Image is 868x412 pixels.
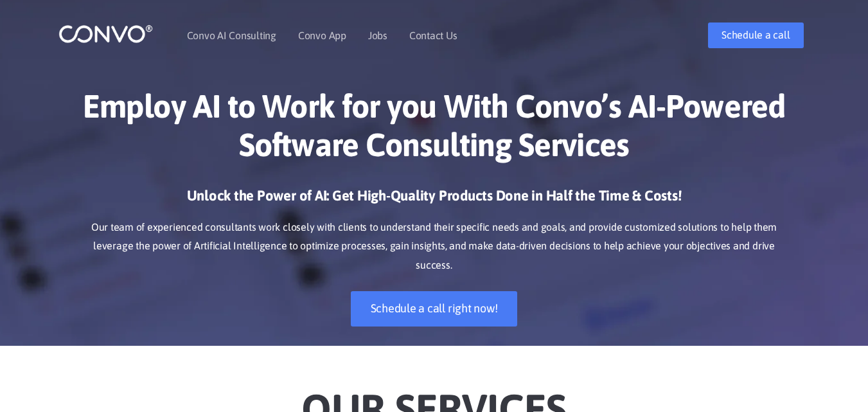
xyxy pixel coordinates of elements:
[368,30,387,40] a: Jobs
[187,30,276,40] a: Convo AI Consulting
[351,291,518,327] a: Schedule a call right now!
[58,24,153,44] img: logo_1.png
[78,186,791,215] h3: Unlock the Power of AI: Get High-Quality Products Done in Half the Time & Costs!
[78,87,791,174] h1: Employ AI to Work for you With Convo’s AI-Powered Software Consulting Services
[708,22,803,48] a: Schedule a call
[298,30,346,40] a: Convo App
[409,30,457,40] a: Contact Us
[78,218,791,276] p: Our team of experienced consultants work closely with clients to understand their specific needs ...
